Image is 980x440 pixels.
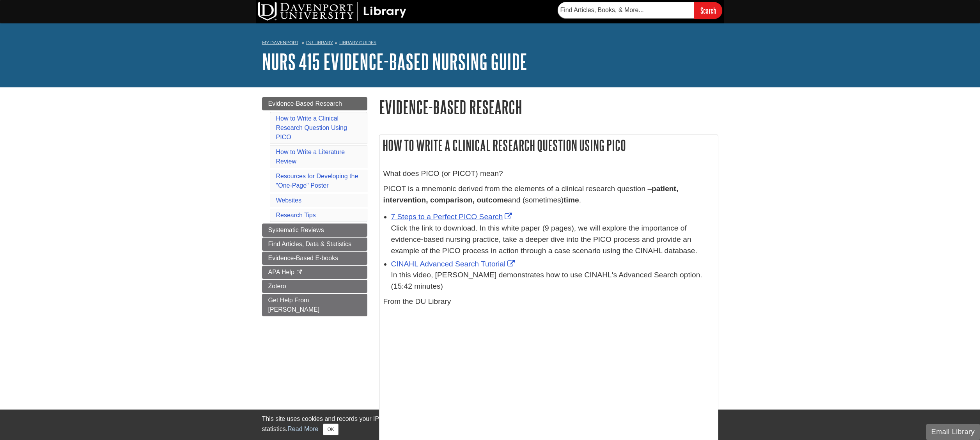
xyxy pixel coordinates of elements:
input: Search [694,2,722,19]
button: Email Library [926,424,980,440]
a: DU Library [306,40,333,45]
p: PICOT is a mnemonic derived from the elements of a clinical research question – and (sometimes) . [383,183,714,206]
i: This link opens in a new window [296,270,303,275]
a: Read More [287,426,318,432]
a: Resources for Developing the "One-Page" Poster [276,173,358,189]
a: Library Guides [339,40,376,45]
p: What does PICO (or PICOT) mean? [383,168,714,179]
a: How to Write a Literature Review [276,149,345,165]
a: NURS 415 Evidence-Based Nursing Guide [262,50,527,74]
input: Find Articles, Books, & More... [558,2,694,18]
span: Systematic Reviews [268,227,324,233]
div: Click the link to download. In this white paper (9 pages), we will explore the importance of evid... [391,223,714,256]
h1: Evidence-Based Research [379,97,718,117]
div: This site uses cookies and records your IP address for usage statistics. Additionally, we use Goo... [262,414,718,435]
a: Find Articles, Data & Statistics [262,238,367,251]
iframe: Kaltura Player [383,311,502,401]
nav: breadcrumb [262,37,718,50]
a: APA Help [262,266,367,279]
span: Evidence-Based Research [268,100,342,107]
a: Evidence-Based E-books [262,252,367,265]
a: Evidence-Based Research [262,97,367,110]
a: Research Tips [276,212,316,218]
span: Evidence-Based E-books [268,255,338,261]
span: APA Help [268,269,294,275]
a: How to Write a Clinical Research Question Using PICO [276,115,347,140]
div: In this video, [PERSON_NAME] demonstrates how to use CINAHL's Advanced Search option. (15:42 minu... [391,270,714,292]
a: Websites [276,197,302,204]
a: Zotero [262,280,367,293]
a: Systematic Reviews [262,224,367,237]
img: DU Library [258,2,406,21]
a: Link opens in new window [391,260,517,268]
strong: time [564,196,579,204]
form: Searches DU Library's articles, books, and more [558,2,722,19]
div: Guide Page Menu [262,97,367,316]
span: Zotero [268,283,286,289]
a: Get Help From [PERSON_NAME] [262,294,367,316]
span: Get Help From [PERSON_NAME] [268,297,320,313]
span: Find Articles, Data & Statistics [268,241,351,247]
p: From the DU Library [383,296,714,307]
strong: patient, intervention, comparison, outcome [383,185,679,204]
a: Link opens in new window [391,213,514,221]
h2: How to Write a Clinical Research Question Using PICO [379,135,718,156]
button: Close [323,424,338,435]
a: My Davenport [262,39,298,46]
